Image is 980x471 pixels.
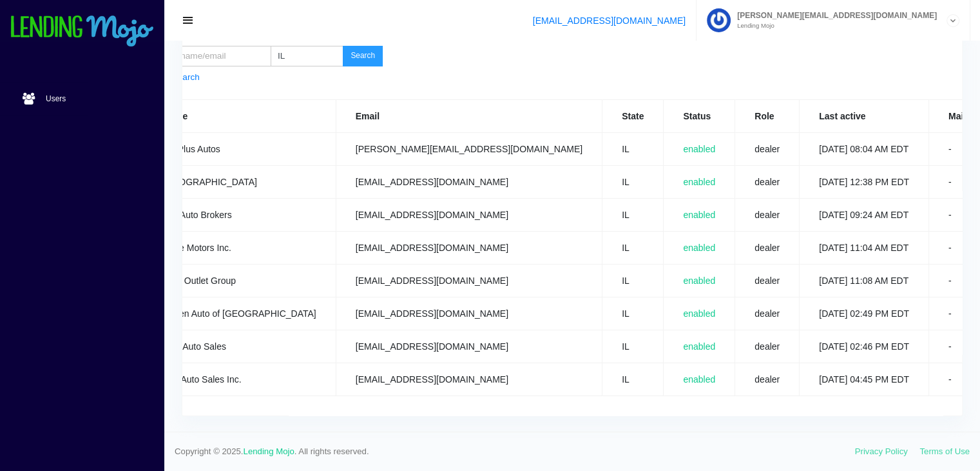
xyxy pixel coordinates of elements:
[144,232,336,265] td: Drive Motors Inc.
[336,363,602,396] td: [EMAIL_ADDRESS][DOMAIN_NAME]
[244,446,294,456] a: Lending Mojo
[336,297,602,330] td: [EMAIL_ADDRESS][DOMAIN_NAME]
[800,100,929,133] th: Last active
[683,177,715,187] span: enabled
[683,308,715,319] span: enabled
[144,330,336,363] td: TAC Auto Sales
[533,15,686,26] a: [EMAIL_ADDRESS][DOMAIN_NAME]
[143,46,271,66] input: Search name/email
[336,133,602,166] td: [PERSON_NAME][EMAIL_ADDRESS][DOMAIN_NAME]
[46,95,66,103] span: Users
[707,8,731,32] img: Profile image
[800,199,929,232] td: [DATE] 09:24 AM EDT
[735,100,800,133] th: Role
[271,46,343,66] input: State
[144,363,336,396] td: I-80 Auto Sales Inc.
[602,232,664,265] td: IL
[336,265,602,297] td: [EMAIL_ADDRESS][DOMAIN_NAME]
[602,363,664,396] td: IL
[10,15,155,48] img: logo-small.png
[144,265,336,297] td: Auto Outlet Group
[683,374,715,385] span: enabled
[144,133,336,166] td: CarPlus Autos
[683,341,715,352] span: enabled
[735,297,800,330] td: dealer
[602,100,664,133] th: State
[175,445,855,458] span: Copyright © 2025. . All rights reserved.
[735,330,800,363] td: dealer
[735,166,800,199] td: dealer
[800,133,929,166] td: [DATE] 08:04 AM EDT
[800,166,929,199] td: [DATE] 12:38 PM EDT
[144,100,336,133] th: Name
[602,265,664,297] td: IL
[683,276,715,286] span: enabled
[735,199,800,232] td: dealer
[336,199,602,232] td: [EMAIL_ADDRESS][DOMAIN_NAME]
[800,265,929,297] td: [DATE] 11:08 AM EDT
[343,46,383,66] button: Search
[735,232,800,265] td: dealer
[144,199,336,232] td: Tab Auto Brokers
[683,210,715,220] span: enabled
[144,166,336,199] td: [GEOGRAPHIC_DATA]
[602,199,664,232] td: IL
[919,446,970,456] a: Terms of Use
[683,243,715,253] span: enabled
[336,166,602,199] td: [EMAIL_ADDRESS][DOMAIN_NAME]
[602,166,664,199] td: IL
[336,330,602,363] td: [EMAIL_ADDRESS][DOMAIN_NAME]
[735,133,800,166] td: dealer
[800,363,929,396] td: [DATE] 04:45 PM EDT
[735,363,800,396] td: dealer
[336,100,602,133] th: Email
[735,265,800,297] td: dealer
[731,23,937,29] small: Lending Mojo
[602,330,664,363] td: IL
[731,12,937,19] span: [PERSON_NAME][EMAIL_ADDRESS][DOMAIN_NAME]
[664,100,735,133] th: Status
[683,144,715,154] span: enabled
[144,297,336,330] td: Driven Auto of [GEOGRAPHIC_DATA]
[602,297,664,330] td: IL
[855,446,908,456] a: Privacy Policy
[602,133,664,166] td: IL
[336,232,602,265] td: [EMAIL_ADDRESS][DOMAIN_NAME]
[800,330,929,363] td: [DATE] 02:46 PM EDT
[800,297,929,330] td: [DATE] 02:49 PM EDT
[800,232,929,265] td: [DATE] 11:04 AM EDT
